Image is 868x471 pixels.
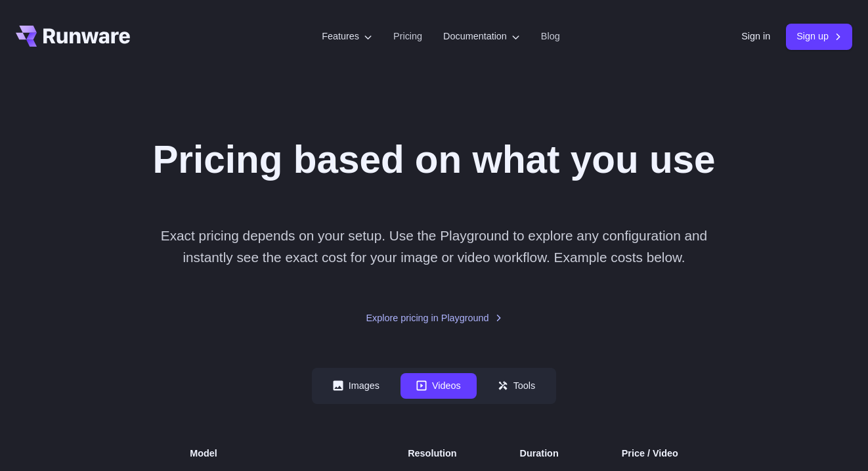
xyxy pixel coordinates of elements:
[482,373,552,399] button: Tools
[366,311,502,326] a: Explore pricing in Playground
[393,29,422,44] a: Pricing
[741,29,770,44] a: Sign in
[443,29,520,44] label: Documentation
[16,26,130,47] a: Go to /
[152,137,715,183] h1: Pricing based on what you use
[317,373,395,399] button: Images
[786,24,852,49] a: Sign up
[401,373,477,399] button: Videos
[322,29,372,44] label: Features
[541,29,560,44] a: Blog
[141,225,727,269] p: Exact pricing depends on your setup. Use the Playground to explore any configuration and instantl...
